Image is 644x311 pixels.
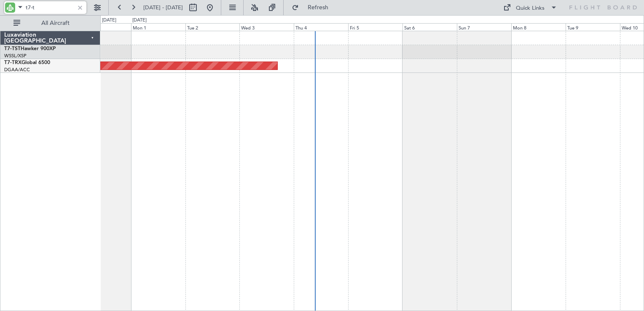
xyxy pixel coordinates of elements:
[566,23,620,31] div: Tue 9
[294,23,348,31] div: Thu 4
[4,46,21,51] span: T7-TST
[499,1,561,14] button: Quick Links
[4,60,21,65] span: T7-TRX
[77,23,131,31] div: Sun 31
[348,23,402,31] div: Fri 5
[511,23,566,31] div: Mon 8
[4,60,50,65] a: T7-TRXGlobal 6500
[26,1,74,14] input: A/C (Reg. or Type)
[102,17,116,24] div: [DATE]
[4,46,56,51] a: T7-TSTHawker 900XP
[301,5,336,11] span: Refresh
[22,20,89,26] span: All Aircraft
[131,23,185,31] div: Mon 1
[4,67,30,73] a: DGAA/ACC
[457,23,511,31] div: Sun 7
[9,16,91,30] button: All Aircraft
[185,23,240,31] div: Tue 2
[516,4,545,13] div: Quick Links
[402,23,457,31] div: Sat 6
[288,1,338,14] button: Refresh
[132,17,147,24] div: [DATE]
[143,4,183,11] span: [DATE] - [DATE]
[239,23,294,31] div: Wed 3
[4,53,27,59] a: WSSL/XSP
